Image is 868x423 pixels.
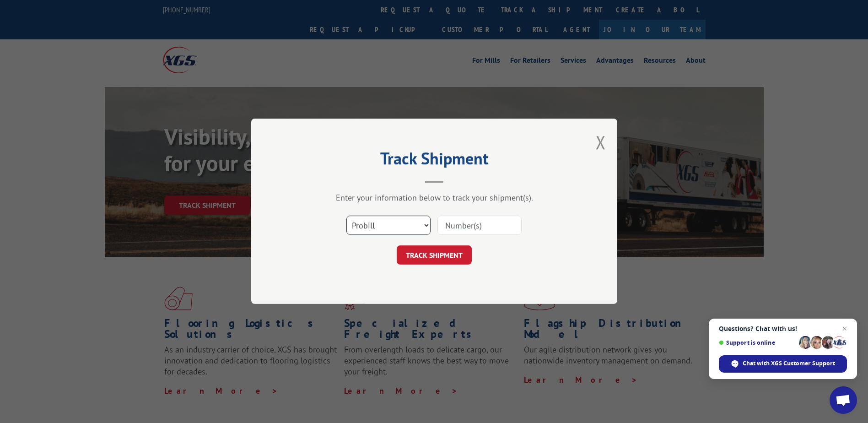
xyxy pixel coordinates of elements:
input: Number(s) [437,216,522,235]
h2: Track Shipment [297,152,571,169]
button: TRACK SHIPMENT [397,246,472,265]
div: Enter your information below to track your shipment(s). [297,193,571,203]
div: Open chat [830,386,857,414]
div: Chat with XGS Customer Support [719,355,847,373]
span: Chat with XGS Customer Support [743,359,835,368]
span: Questions? Chat with us! [719,325,847,332]
span: Support is online [719,339,796,346]
span: Close chat [839,323,850,334]
button: Close modal [596,130,606,154]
